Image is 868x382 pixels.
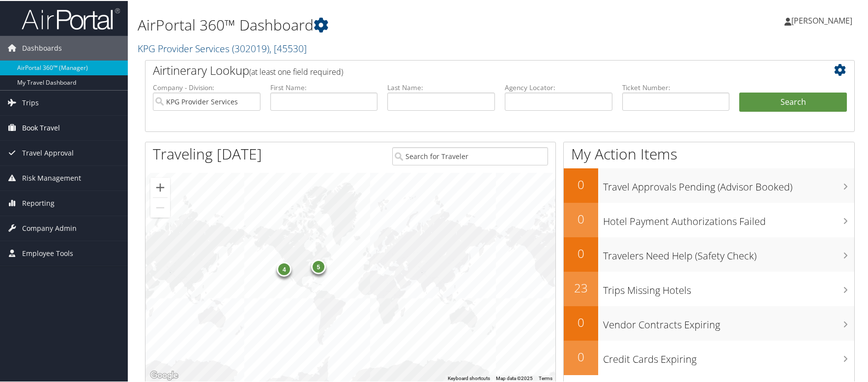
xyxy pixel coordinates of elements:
[392,146,549,164] input: Search for Traveler
[249,65,343,76] span: (at least one field required)
[603,347,854,365] h3: Credit Cards Expiring
[22,215,77,240] span: Company Admin
[622,82,730,92] label: Ticket Number:
[564,244,598,261] h2: 0
[22,35,62,60] span: Dashboards
[22,115,60,139] span: Book Travel
[150,177,170,196] button: Zoom in
[564,167,854,202] a: 0Travel Approvals Pending (Advisor Booked)
[277,260,291,275] div: 4
[564,313,598,330] h2: 0
[564,175,598,192] h2: 0
[22,240,73,265] span: Employee Tools
[148,368,180,381] a: Open this area in Google Maps (opens a new window)
[153,143,262,163] h1: Traveling [DATE]
[150,197,170,217] button: Zoom out
[138,41,307,54] a: KPG Provider Services
[564,348,598,364] h2: 0
[496,375,533,380] span: Map data ©2025
[505,82,612,92] label: Agency Locator:
[603,243,854,262] h3: Travelers Need Help (Safety Check)
[22,6,120,30] img: airportal-logo.png
[603,174,854,193] h3: Travel Approvals Pending (Advisor Booked)
[564,271,854,305] a: 23Trips Missing Hotels
[269,41,307,54] span: , [ 45530 ]
[22,165,81,190] span: Risk Management
[564,236,854,271] a: 0Travelers Need Help (Safety Check)
[387,82,495,92] label: Last Name:
[138,14,621,34] h1: AirPortal 360™ Dashboard
[564,279,598,295] h2: 23
[448,374,490,381] button: Keyboard shortcuts
[564,202,854,236] a: 0Hotel Payment Authorizations Failed
[153,61,788,78] h2: Airtinerary Lookup
[603,312,854,331] h3: Vendor Contracts Expiring
[22,140,74,164] span: Travel Approval
[22,190,55,215] span: Reporting
[791,14,852,25] span: [PERSON_NAME]
[564,210,598,226] h2: 0
[148,368,180,381] img: Google
[603,278,854,296] h3: Trips Missing Hotels
[564,340,854,374] a: 0Credit Cards Expiring
[22,90,39,114] span: Trips
[564,143,854,163] h1: My Action Items
[539,375,552,380] a: Terms (opens in new tab)
[232,41,269,54] span: ( 302019 )
[564,305,854,340] a: 0Vendor Contracts Expiring
[739,92,847,111] button: Search
[270,82,378,92] label: First Name:
[153,82,260,92] label: Company - Division:
[311,258,326,273] div: 5
[603,209,854,227] h3: Hotel Payment Authorizations Failed
[784,5,862,34] a: [PERSON_NAME]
